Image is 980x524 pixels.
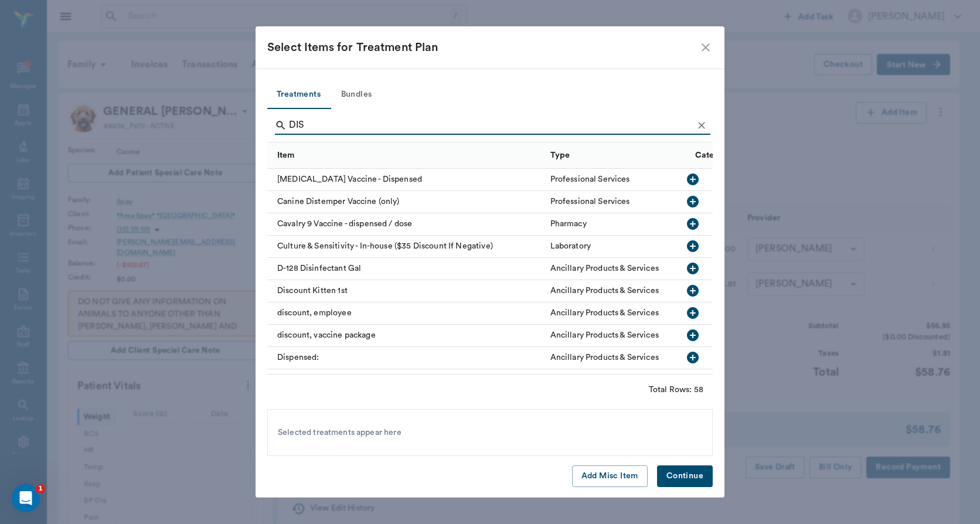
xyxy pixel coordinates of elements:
div: Laboratory [550,240,591,252]
div: Ancillary Products & Services [550,263,659,274]
div: Discount Kitten 1st [267,280,545,302]
div: Category [695,139,731,172]
div: Professional Services [550,173,630,185]
button: Clear [693,117,710,134]
div: Total Rows: 58 [649,384,703,396]
div: Pharmacy [550,218,587,230]
iframe: Intercom live chat [12,484,40,512]
div: Ancillary Products & Services [550,307,659,319]
div: Dispensed: [267,347,545,369]
span: Selected treatments appear here [278,427,401,439]
button: Add Misc Item [572,465,648,487]
button: Treatments [267,81,330,109]
div: Category [689,142,879,168]
div: Cavalry 9 Vaccine - dispensed / dose [267,213,545,236]
div: discount, employee [267,302,545,325]
div: Ancillary Products & Services [550,285,659,297]
div: Item [267,142,545,168]
div: D-128 Disinfectant Gal [267,258,545,280]
div: Search [275,116,710,137]
div: Professional Services [550,374,630,386]
span: 1 [36,484,45,494]
div: Culture & Sensitivity - In-house ($35 Discount If Negative) [267,236,545,258]
div: Ancillary Products & Services [550,329,659,341]
div: Type [550,139,570,172]
div: Ancillary Products & Services [550,352,659,363]
div: Professional Services [550,196,630,207]
div: Distemper / Parvo / Corona Vaccination 3 Yr [267,369,545,392]
div: Select Items for Treatment Plan [267,38,699,57]
div: discount, vaccine package [267,325,545,347]
div: Canine Distemper Vaccine (only) [267,191,545,213]
div: Type [545,142,690,168]
div: Item [277,139,295,172]
button: Continue [657,465,713,487]
button: Bundles [330,81,383,109]
div: [MEDICAL_DATA] Vaccine - Dispensed [267,169,545,191]
input: Find a treatment [289,116,693,135]
button: close [699,40,713,55]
